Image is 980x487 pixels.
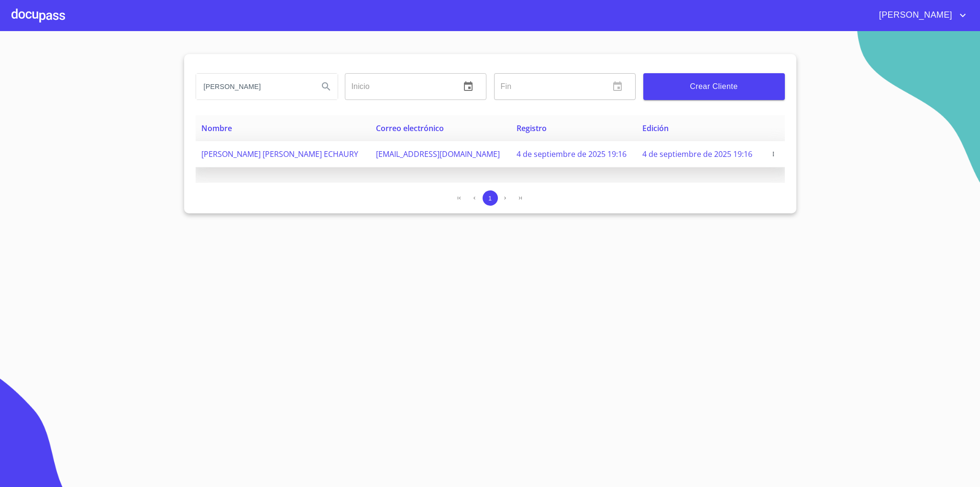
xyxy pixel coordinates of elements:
button: Crear Cliente [643,73,785,100]
span: Correo electrónico [376,123,444,133]
span: 4 de septiembre de 2025 19:16 [517,149,627,159]
button: account of current user [872,8,969,23]
button: 1 [483,190,498,206]
span: 1 [488,195,492,202]
span: Nombre [201,123,232,133]
span: Registro [517,123,547,133]
span: Crear Cliente [651,80,777,93]
span: [EMAIL_ADDRESS][DOMAIN_NAME] [376,149,500,159]
span: 4 de septiembre de 2025 19:16 [642,149,752,159]
span: [PERSON_NAME] [PERSON_NAME] ECHAURY [201,149,358,159]
button: Search [315,75,338,98]
input: search [196,74,311,100]
span: Edición [642,123,669,133]
span: [PERSON_NAME] [872,8,957,23]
